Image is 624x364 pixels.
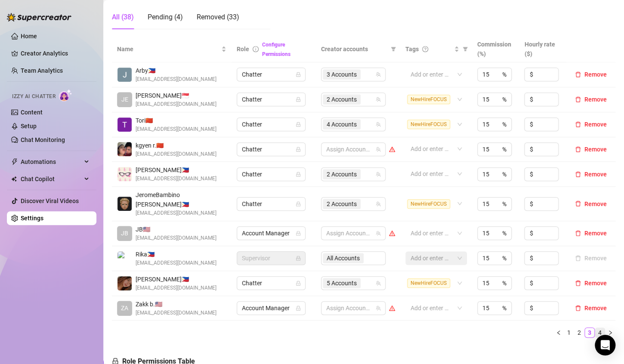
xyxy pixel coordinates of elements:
[575,121,581,127] span: delete
[571,119,610,130] button: Remove
[327,70,357,79] span: 3 Accounts
[21,67,63,74] a: Team Analytics
[584,146,607,153] span: Remove
[575,171,581,177] span: delete
[584,201,607,207] span: Remove
[407,95,450,104] span: NewHireFOCUS
[376,172,381,177] span: team
[197,12,239,22] div: Removed (33)
[296,201,301,207] span: lock
[584,171,607,178] span: Remove
[296,305,301,311] span: lock
[11,158,18,165] span: thunderbolt
[422,46,428,52] span: question-circle
[584,280,607,287] span: Remove
[327,95,357,104] span: 2 Accounts
[296,147,301,152] span: lock
[595,327,605,338] li: 4
[595,328,605,337] a: 4
[117,251,132,265] img: Rika
[136,259,216,267] span: [EMAIL_ADDRESS][DOMAIN_NAME]
[575,96,581,102] span: delete
[571,303,610,313] button: Remove
[117,167,132,181] img: Alexandra Latorre
[376,72,381,77] span: team
[242,143,300,156] span: Chatter
[21,123,37,130] a: Setup
[136,234,216,242] span: [EMAIL_ADDRESS][DOMAIN_NAME]
[323,278,361,288] span: 5 Accounts
[571,253,610,263] button: Remove
[605,327,615,338] button: right
[323,169,361,179] span: 2 Accounts
[112,12,134,22] div: All (38)
[575,230,581,236] span: delete
[575,71,581,77] span: delete
[472,36,519,62] th: Commission (%)
[296,172,301,177] span: lock
[595,335,615,355] div: Open Intercom Messenger
[112,36,232,62] th: Name
[242,197,300,210] span: Chatter
[376,122,381,127] span: team
[571,199,610,209] button: Remove
[136,91,216,100] span: [PERSON_NAME] 🇸🇬
[571,94,610,105] button: Remove
[571,144,610,154] button: Remove
[242,93,300,106] span: Chatter
[575,328,584,337] a: 2
[321,44,387,54] span: Creator accounts
[376,305,381,311] span: team
[12,93,56,101] span: Izzy AI Chatter
[136,299,216,309] span: Zakk b. 🇺🇸
[136,309,216,317] span: [EMAIL_ADDRESS][DOMAIN_NAME]
[389,305,395,311] span: warning
[242,302,300,315] span: Account Manager
[136,284,216,292] span: [EMAIL_ADDRESS][DOMAIN_NAME]
[21,172,82,186] span: Chat Copilot
[296,97,301,102] span: lock
[21,197,79,204] a: Discover Viral Videos
[136,275,216,284] span: [PERSON_NAME] 🇵🇭
[389,43,398,56] span: filter
[376,97,381,102] span: team
[584,121,607,128] span: Remove
[242,252,300,265] span: Supervisor
[21,33,37,40] a: Home
[405,44,419,54] span: Tags
[121,303,128,313] span: ZA
[117,142,132,156] img: kgyen ramirez
[571,69,610,80] button: Remove
[296,122,301,127] span: lock
[323,69,361,80] span: 3 Accounts
[461,43,470,56] span: filter
[136,100,216,108] span: [EMAIL_ADDRESS][DOMAIN_NAME]
[575,146,581,152] span: delete
[296,72,301,77] span: lock
[242,277,300,290] span: Chatter
[117,117,132,132] img: Tori
[136,125,216,133] span: [EMAIL_ADDRESS][DOMAIN_NAME]
[117,68,132,82] img: Arby
[7,13,71,22] img: logo-BBDzfeDw.svg
[136,190,226,209] span: JeromeBambino [PERSON_NAME] 🇵🇭
[553,327,564,338] li: Previous Page
[571,228,610,238] button: Remove
[296,256,301,261] span: lock
[575,305,581,311] span: delete
[21,46,90,60] a: Creator Analytics
[389,230,395,236] span: warning
[584,96,607,103] span: Remove
[376,281,381,286] span: team
[575,201,581,207] span: delete
[376,201,381,207] span: team
[242,68,300,81] span: Chatter
[136,141,216,150] span: kgyen r. 🇨🇳
[253,46,259,52] span: info-circle
[608,330,613,335] span: right
[21,136,65,143] a: Chat Monitoring
[296,231,301,236] span: lock
[571,169,610,179] button: Remove
[121,228,128,238] span: JB
[584,230,607,237] span: Remove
